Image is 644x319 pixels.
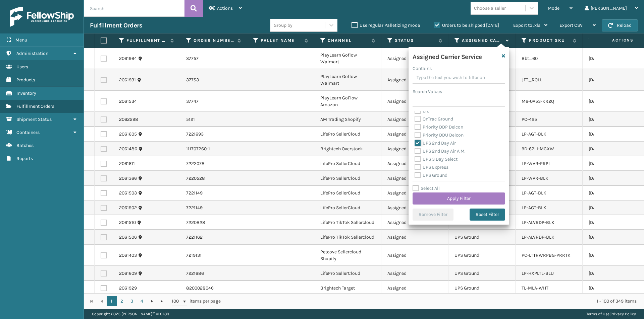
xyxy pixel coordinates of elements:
[413,51,482,61] h4: Assigned Carrier Service
[314,201,381,215] td: LifePro SellerCloud
[415,124,463,130] label: Priority DDP Delcon
[180,266,247,281] td: 7221686
[434,22,499,28] label: Orders to be shipped [DATE]
[119,175,137,182] a: 2061366
[314,281,381,296] td: Brightech Target
[180,171,247,186] td: 7220528
[415,132,464,138] label: Priority DDU Delcon
[16,116,52,122] span: Shipment Status
[381,266,448,281] td: Assigned
[522,270,554,276] a: LP-HXPLTL-BLU
[119,146,137,152] a: 2061486
[314,112,381,127] td: AM Trading Shopify
[413,209,453,221] button: Remove Filter
[381,230,448,245] td: Assigned
[602,19,638,31] button: Reload
[180,281,247,296] td: 8200028046
[16,64,28,70] span: Users
[261,37,301,44] label: Pallet Name
[107,296,117,306] a: 1
[314,127,381,142] td: LifePro SellerCloud
[413,65,432,72] label: Contains
[16,51,48,56] span: Administration
[119,55,137,62] a: 2061994
[180,245,247,266] td: 7219131
[522,285,548,291] a: TL-MLA-WHT
[522,77,542,83] a: JFT_ROLL
[10,7,74,27] img: logo
[149,299,155,304] span: Go to the next page
[314,91,381,112] td: PlayLearn GoFlow Amazon
[180,91,247,112] td: 37747
[172,296,221,306] span: items per page
[513,22,540,28] span: Export to .xls
[119,160,135,167] a: 2061611
[415,140,456,146] label: UPS 2nd Day Air
[474,5,506,12] div: Choose a seller
[314,171,381,186] td: LifePro SellerCloud
[157,296,167,306] a: Go to the last page
[217,5,233,11] span: Actions
[381,48,448,69] td: Assigned
[559,22,583,28] span: Export CSV
[381,156,448,171] td: Assigned
[119,77,136,83] a: 2061931
[230,298,637,305] div: 1 - 100 of 349 items
[314,230,381,245] td: LifePro TikTok Sellercloud
[381,215,448,230] td: Assigned
[470,209,505,221] button: Reset Filter
[274,22,292,29] div: Group by
[180,112,247,127] td: 5121
[413,192,505,205] button: Apply Filter
[147,296,157,306] a: Go to the next page
[314,48,381,69] td: PlayLearn Goflow Walmart
[415,172,447,178] label: UPS Ground
[16,103,54,109] span: Fulfillment Orders
[16,156,33,161] span: Reports
[591,35,638,46] span: Actions
[522,131,546,137] a: LP-AGT-BLK
[180,69,247,91] td: 37753
[119,98,137,105] a: 2061534
[586,312,609,316] a: Terms of Use
[314,215,381,230] td: LifePro TikTok Sellercloud
[413,88,442,95] label: Search Values
[314,186,381,201] td: LifePro SellerCloud
[90,21,142,29] h3: Fulfillment Orders
[119,205,137,211] a: 2061502
[314,156,381,171] td: LifePro SellerCloud
[522,205,546,211] a: LP-AGT-BLK
[92,309,169,319] p: Copyright 2023 [PERSON_NAME]™ v 1.0.188
[415,116,453,122] label: OnTrac Ground
[180,230,247,245] td: 7221162
[381,112,448,127] td: Assigned
[314,266,381,281] td: LifePro SellerCloud
[381,91,448,112] td: Assigned
[119,131,137,138] a: 2061605
[180,215,247,230] td: 7220828
[119,252,137,259] a: 2061403
[522,161,551,166] a: LP-WVR-PRPL
[180,156,247,171] td: 7222078
[180,186,247,201] td: 7221149
[462,37,502,44] label: Assigned Carrier Service
[314,69,381,91] td: PlayLearn Goflow Walmart
[522,252,571,258] a: PC-LTTRWRPBG-PRRTK
[16,90,36,96] span: Inventory
[180,48,247,69] td: 37757
[381,186,448,201] td: Assigned
[413,72,505,84] input: Type the text you wish to filter on
[180,127,247,142] td: 7221693
[314,245,381,266] td: Petcove Sellercloud Shopify
[522,190,546,196] a: LP-AGT-BLK
[415,164,448,170] label: UPS Express
[548,5,559,11] span: Mode
[395,37,435,44] label: Status
[137,296,147,306] a: 4
[529,37,570,44] label: Product SKU
[415,148,466,154] label: UPS 2nd Day Air A.M.
[381,142,448,156] td: Assigned
[522,234,554,240] a: LP-ALVRDP-BLK
[119,190,137,196] a: 2061503
[381,281,448,296] td: Assigned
